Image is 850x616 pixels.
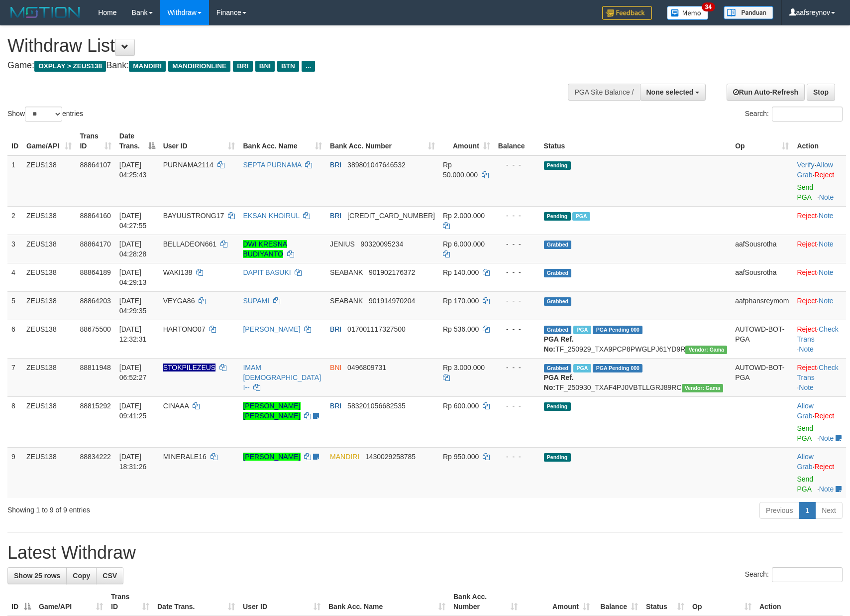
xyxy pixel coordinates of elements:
span: Rp 6.000.000 [443,240,485,248]
span: PGA Pending [593,326,642,334]
span: Rp 140.000 [443,268,479,276]
span: [DATE] 04:29:13 [119,268,147,286]
span: BAYUUSTRONG17 [163,212,224,220]
button: None selected [640,84,706,101]
th: Bank Acc. Name: activate to sort column ascending [239,127,326,155]
span: Rp 3.000.000 [443,364,485,371]
a: Note [799,345,814,353]
span: BTN [277,61,299,72]
a: SUPAMI [243,297,269,305]
a: DWI KRESNA BUDIYANTO [243,240,287,258]
span: · [797,161,833,179]
td: ZEUS138 [22,320,76,358]
a: Note [819,434,834,442]
td: · · [793,358,846,396]
span: Copy 1430029258785 to clipboard [365,453,416,461]
img: MOTION_logo.png [7,5,83,20]
th: Trans ID: activate to sort column ascending [76,127,115,155]
span: [DATE] 04:28:28 [119,240,147,258]
span: BRI [330,402,341,410]
a: Reject [797,297,817,305]
span: Copy 017001117327500 to clipboard [347,325,406,333]
h1: Latest Withdraw [7,543,843,563]
a: Reject [814,171,834,179]
span: BNI [330,364,341,371]
a: [PERSON_NAME] [243,453,300,461]
span: Rp 536.000 [443,325,479,333]
label: Search: [745,107,843,122]
span: Grabbed [544,269,572,277]
td: aafphansreymom [731,291,793,320]
td: 8 [7,396,22,447]
a: Reject [814,412,834,420]
td: ZEUS138 [22,447,76,498]
td: TF_250929_TXA9PCP8PWGLPJ61YD9R [540,320,732,358]
span: Nama rekening ada tanda titik/strip, harap diedit [163,364,216,371]
span: PURNAMA2114 [163,161,213,169]
th: Action [793,127,846,155]
a: Verify [797,161,814,169]
span: 88811948 [80,364,110,371]
th: ID [7,127,22,155]
input: Search: [772,567,843,582]
img: Button%20Memo.svg [667,6,709,20]
img: Feedback.jpg [602,6,652,20]
div: PGA Site Balance / [568,84,639,101]
span: MINERALE16 [163,453,207,461]
a: IMAM [DEMOGRAPHIC_DATA] I-- [243,364,321,391]
a: Send PGA [797,424,813,442]
a: Note [799,383,814,391]
div: - - - [498,452,536,462]
span: OXPLAY > ZEUS138 [34,61,106,72]
span: Rp 600.000 [443,402,479,410]
span: BNI [255,61,275,72]
td: · [793,396,846,447]
td: 2 [7,206,22,235]
th: Bank Acc. Number: activate to sort column ascending [449,588,522,616]
div: Showing 1 to 9 of 9 entries [7,501,347,515]
span: Rp 2.000.000 [443,212,485,220]
span: Marked by aafsreyleap [573,364,591,372]
td: 4 [7,263,22,291]
td: ZEUS138 [22,358,76,396]
span: Grabbed [544,364,572,372]
span: PGA Pending [593,364,642,372]
span: BRI [330,212,341,220]
th: Amount: activate to sort column ascending [522,588,594,616]
a: EKSAN KHOIRUL [243,212,299,220]
td: AUTOWD-BOT-PGA [731,320,793,358]
label: Search: [745,567,843,582]
span: Grabbed [544,241,572,249]
a: DAPIT BASUKI [243,268,291,276]
img: panduan.png [724,6,773,19]
a: Check Trans [797,325,838,343]
span: Copy 0496809731 to clipboard [347,364,386,371]
span: JENIUS [330,240,355,248]
th: Game/API: activate to sort column ascending [35,588,107,616]
a: Allow Grab [797,402,813,420]
td: 3 [7,235,22,263]
span: None selected [646,88,694,96]
span: MANDIRI [129,61,166,72]
span: [DATE] 06:52:27 [119,364,147,381]
th: Op: activate to sort column ascending [688,588,755,616]
a: Allow Grab [797,161,833,179]
div: - - - [498,324,536,334]
span: [DATE] 12:32:31 [119,325,147,343]
span: ... [302,61,315,72]
th: Date Trans.: activate to sort column ascending [153,588,239,616]
span: [DATE] 18:31:26 [119,453,147,471]
div: - - - [498,296,536,306]
td: ZEUS138 [22,291,76,320]
td: aafSousrotha [731,263,793,291]
th: User ID: activate to sort column ascending [239,588,324,616]
a: [PERSON_NAME] [243,325,300,333]
span: VEYGA86 [163,297,195,305]
label: Show entries [7,107,83,122]
td: · · [793,155,846,207]
span: Grabbed [544,326,572,334]
span: BRI [330,161,341,169]
a: Next [815,502,843,519]
span: [DATE] 04:25:43 [119,161,147,179]
span: Vendor URL: https://trx31.1velocity.biz [682,384,724,392]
